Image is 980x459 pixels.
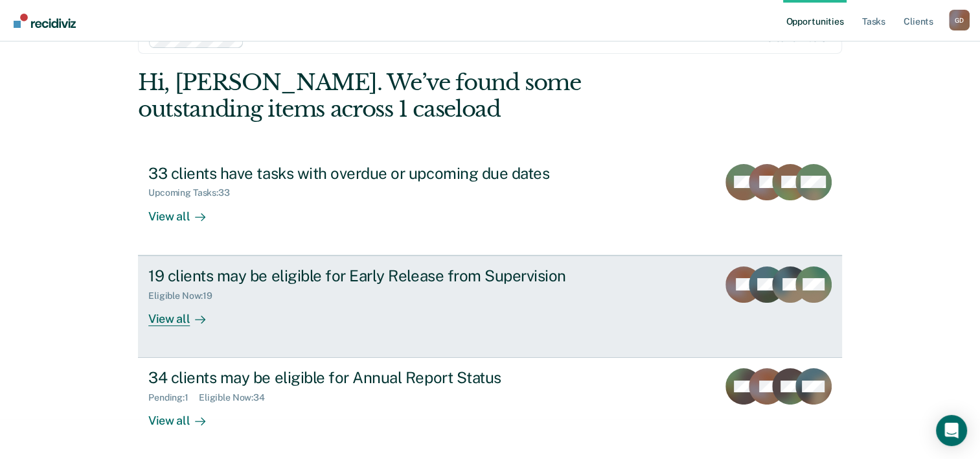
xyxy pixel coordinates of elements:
div: Eligible Now : 19 [148,290,223,301]
div: 33 clients have tasks with overdue or upcoming due dates [148,164,603,183]
div: Pending : 1 [148,392,199,403]
div: View all [148,403,221,429]
div: Eligible Now : 34 [199,392,275,403]
div: View all [148,198,221,224]
div: G D [949,10,970,30]
img: Recidiviz [14,14,76,28]
div: View all [148,301,221,326]
div: Open Intercom Messenger [936,415,967,446]
div: 19 clients may be eligible for Early Release from Supervision [148,266,603,285]
a: 33 clients have tasks with overdue or upcoming due datesUpcoming Tasks:33View all [138,154,842,255]
div: Upcoming Tasks : 33 [148,187,240,198]
a: 19 clients may be eligible for Early Release from SupervisionEligible Now:19View all [138,255,842,358]
button: Profile dropdown button [949,10,970,30]
div: Hi, [PERSON_NAME]. We’ve found some outstanding items across 1 caseload [138,69,701,123]
div: 34 clients may be eligible for Annual Report Status [148,368,603,387]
